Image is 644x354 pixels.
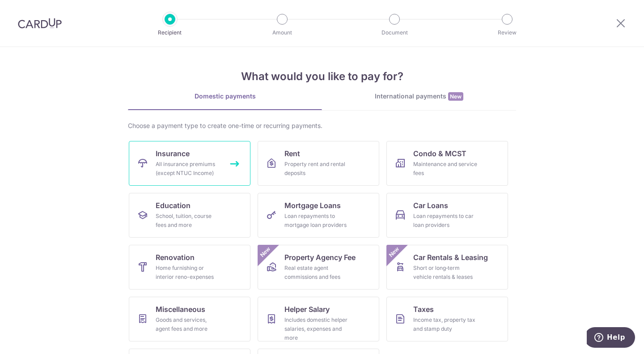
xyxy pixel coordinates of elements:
[284,316,349,342] div: Includes domestic helper salaries, expenses and more
[156,304,205,315] span: Miscellaneous
[386,193,508,238] a: Car LoansLoan repayments to car loan providers
[156,252,195,263] span: Renovation
[129,141,250,186] a: InsuranceAll insurance premiums (except NTUC Income)
[156,148,190,159] span: Insurance
[413,148,466,159] span: Condo & MCST
[284,212,349,230] div: Loan repayments to mortgage loan providers
[129,245,250,290] a: RenovationHome furnishing or interior reno-expenses
[156,200,191,211] span: Education
[249,28,315,37] p: Amount
[258,245,273,260] span: New
[156,264,220,281] div: Home furnishing or interior reno-expenses
[258,245,379,290] a: Property Agency FeeReal estate agent commissions and feesNew
[284,148,300,159] span: Rent
[387,245,402,260] span: New
[413,200,448,211] span: Car Loans
[156,316,220,333] div: Goods and services, agent fees and more
[386,297,508,341] a: TaxesIncome tax, property tax and stamp duty
[413,212,478,230] div: Loan repayments to car loan providers
[137,28,203,37] p: Recipient
[258,141,379,186] a: RentProperty rent and rental deposits
[413,316,478,333] div: Income tax, property tax and stamp duty
[284,252,356,263] span: Property Agency Fee
[448,92,463,101] span: New
[322,92,516,101] div: International payments
[128,68,516,85] h4: What would you like to pay for?
[258,297,379,341] a: Helper SalaryIncludes domestic helper salaries, expenses and more
[284,264,349,281] div: Real estate agent commissions and fees
[413,304,434,315] span: Taxes
[156,212,220,230] div: School, tuition, course fees and more
[361,28,428,37] p: Document
[386,245,508,290] a: Car Rentals & LeasingShort or long‑term vehicle rentals & leasesNew
[413,252,488,263] span: Car Rentals & Leasing
[284,200,341,211] span: Mortgage Loans
[284,304,330,315] span: Helper Salary
[284,160,349,178] div: Property rent and rental deposits
[474,28,540,37] p: Review
[18,18,62,29] img: CardUp
[128,92,322,101] div: Domestic payments
[128,121,516,130] div: Choose a payment type to create one-time or recurring payments.
[129,193,250,238] a: EducationSchool, tuition, course fees and more
[413,160,478,178] div: Maintenance and service fees
[413,264,478,281] div: Short or long‑term vehicle rentals & leases
[587,327,635,350] iframe: Opens a widget where you can find more information
[156,160,220,178] div: All insurance premiums (except NTUC Income)
[386,141,508,186] a: Condo & MCSTMaintenance and service fees
[258,193,379,238] a: Mortgage LoansLoan repayments to mortgage loan providers
[129,297,250,341] a: MiscellaneousGoods and services, agent fees and more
